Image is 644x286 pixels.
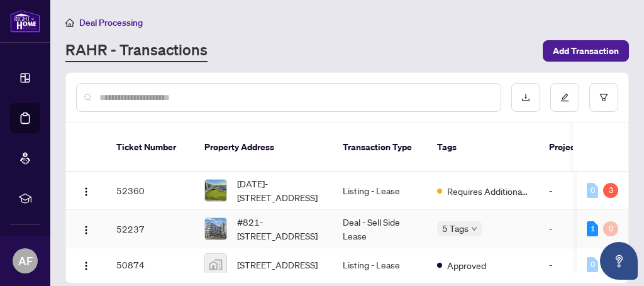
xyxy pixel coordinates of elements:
[471,226,477,232] span: down
[589,83,618,112] button: filter
[106,172,194,210] td: 52360
[550,83,579,112] button: edit
[447,258,486,272] span: Approved
[106,210,194,248] td: 52237
[205,254,226,275] img: thumbnail-img
[79,17,143,28] span: Deal Processing
[442,221,469,236] span: 5 Tags
[521,93,530,102] span: download
[333,248,427,282] td: Listing - Lease
[543,40,629,62] button: Add Transaction
[76,219,96,239] button: Logo
[539,123,614,172] th: Project Name
[553,41,619,61] span: Add Transaction
[237,258,318,272] span: [STREET_ADDRESS]
[205,218,226,239] img: thumbnail-img
[10,9,40,33] img: logo
[106,248,194,282] td: 50874
[333,210,427,248] td: Deal - Sell Side Lease
[511,83,540,112] button: download
[205,180,226,201] img: thumbnail-img
[81,187,91,197] img: Logo
[333,172,427,210] td: Listing - Lease
[539,210,614,248] td: -
[106,123,194,172] th: Ticket Number
[81,225,91,235] img: Logo
[18,252,33,270] span: AF
[427,123,539,172] th: Tags
[560,93,569,102] span: edit
[600,242,638,280] button: Open asap
[237,177,323,204] span: [DATE]-[STREET_ADDRESS]
[447,184,529,198] span: Requires Additional Docs
[81,261,91,271] img: Logo
[333,123,427,172] th: Transaction Type
[587,221,598,236] div: 1
[65,40,208,62] a: RAHR - Transactions
[599,93,608,102] span: filter
[587,183,598,198] div: 0
[539,248,614,282] td: -
[603,221,618,236] div: 0
[603,183,618,198] div: 3
[194,123,333,172] th: Property Address
[76,255,96,275] button: Logo
[76,180,96,201] button: Logo
[587,257,598,272] div: 0
[65,18,74,27] span: home
[237,215,323,243] span: #821-[STREET_ADDRESS]
[539,172,614,210] td: -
